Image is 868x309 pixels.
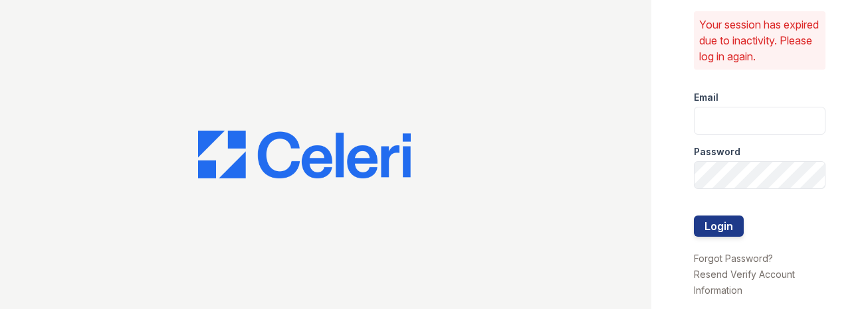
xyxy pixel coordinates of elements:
[699,17,821,64] p: Your session has expired due to inactivity. Please log in again.
[694,253,773,264] a: Forgot Password?
[198,131,411,178] img: CE_Logo_Blue-a8612792a0a2168367f1c8372b55b34899dd931a85d93a1a3d3e32e68fde9ad4.png
[694,216,744,237] button: Login
[694,91,718,104] label: Email
[694,145,740,158] label: Password
[694,269,795,296] a: Resend Verify Account Information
